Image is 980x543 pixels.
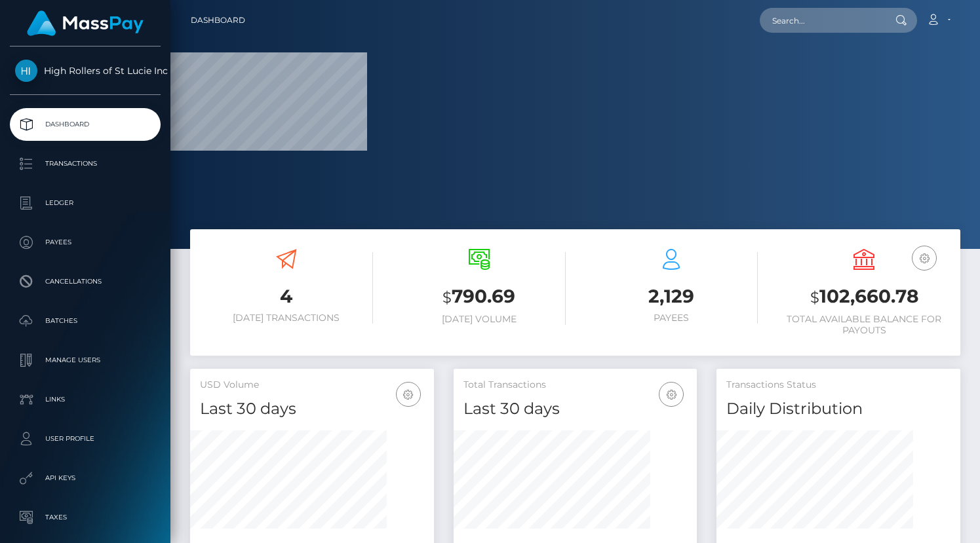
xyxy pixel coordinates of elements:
span: High Rollers of St Lucie Inc [10,65,161,77]
p: Payees [15,233,155,252]
img: MassPay Logo [27,10,144,36]
h3: 2,129 [585,284,758,309]
h3: 4 [200,284,373,309]
h3: 790.69 [393,284,566,310]
p: Batches [15,311,155,331]
a: Manage Users [10,344,161,377]
p: Dashboard [15,115,155,134]
h6: Payees [585,312,758,324]
h6: Total Available Balance for Payouts [777,314,951,336]
h4: Last 30 days [200,398,424,421]
p: Manage Users [15,350,155,370]
p: User Profile [15,429,155,449]
input: Search... [760,8,883,33]
a: Payees [10,226,161,259]
img: High Rollers of St Lucie Inc [15,60,37,82]
a: User Profile [10,422,161,455]
p: API Keys [15,468,155,488]
h4: Last 30 days [463,398,688,421]
p: Links [15,390,155,409]
p: Ledger [15,193,155,213]
p: Transactions [15,154,155,174]
h5: Total Transactions [463,379,688,392]
a: Dashboard [191,7,245,34]
a: Taxes [10,501,161,534]
small: $ [442,288,452,307]
h6: [DATE] Volume [393,314,566,325]
h3: 102,660.78 [777,284,951,310]
h5: USD Volume [200,379,424,392]
a: API Keys [10,462,161,495]
h6: [DATE] Transactions [200,312,373,324]
a: Ledger [10,187,161,219]
a: Dashboard [10,108,161,141]
a: Batches [10,305,161,337]
a: Transactions [10,147,161,180]
h5: Transactions Status [726,379,951,392]
a: Cancellations [10,265,161,298]
h4: Daily Distribution [726,398,951,421]
a: Links [10,383,161,416]
small: $ [810,288,819,307]
p: Cancellations [15,272,155,291]
p: Taxes [15,508,155,527]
